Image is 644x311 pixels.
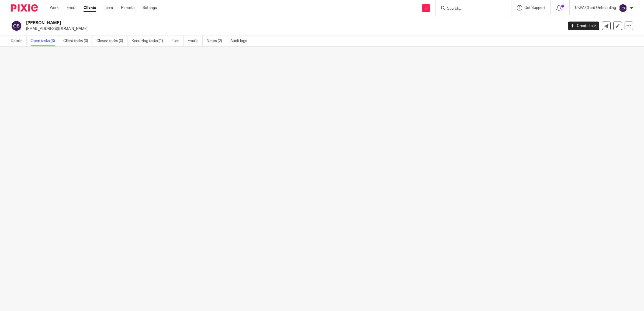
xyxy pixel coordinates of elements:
[207,36,226,46] a: Notes (2)
[575,5,616,11] p: UKPA Client Onboarding
[131,36,167,46] a: Recurring tasks (1)
[26,26,560,32] p: [EMAIL_ADDRESS][DOMAIN_NAME]
[104,5,113,11] a: Team
[50,5,58,11] a: Work
[143,5,157,11] a: Settings
[619,4,627,12] img: svg%3E
[11,36,27,46] a: Details
[31,36,59,46] a: Open tasks (3)
[67,5,75,11] a: Email
[188,36,203,46] a: Emails
[171,36,183,46] a: Files
[446,6,495,11] input: Search
[568,22,599,30] a: Create task
[613,22,622,30] a: Edit client
[602,22,611,30] a: Send new email
[121,5,134,11] a: Reports
[26,20,453,26] h2: [PERSON_NAME]
[11,20,22,32] img: svg%3E
[11,4,38,12] img: Pixie
[230,36,251,46] a: Audit logs
[96,36,127,46] a: Closed tasks (0)
[63,36,92,46] a: Client tasks (0)
[84,5,96,11] a: Clients
[524,6,545,10] span: Get Support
